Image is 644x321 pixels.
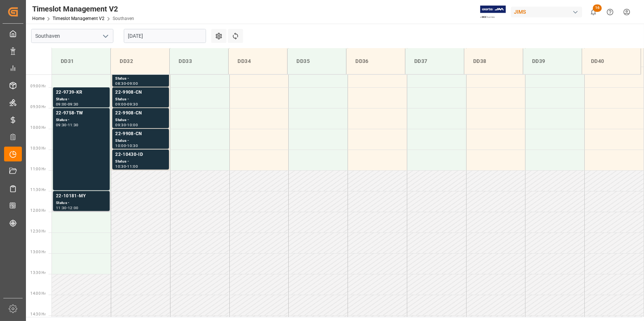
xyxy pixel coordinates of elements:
[117,54,163,68] div: DD32
[67,206,68,210] div: -
[127,144,138,147] div: 10:30
[67,103,68,106] div: -
[588,54,635,68] div: DD40
[235,54,281,68] div: DD34
[31,29,113,43] input: Type to search/select
[480,6,506,19] img: Exertis%20JAM%20-%20Email%20Logo.jpg_1722504956.jpg
[56,117,107,123] div: Status -
[68,206,79,210] div: 12:00
[127,82,138,85] div: 09:00
[470,54,517,68] div: DD38
[56,193,107,200] div: 22-10181-MY
[115,89,166,96] div: 22-9908-CN
[30,250,46,254] span: 13:00 Hr
[411,54,458,68] div: DD37
[511,5,585,19] button: JIMS
[56,123,67,127] div: 09:30
[529,54,576,68] div: DD39
[585,4,602,20] button: show 16 new notifications
[56,206,67,210] div: 11:30
[126,144,127,147] div: -
[127,165,138,168] div: 11:00
[511,7,582,17] div: JIMS
[115,151,166,158] div: 22-10430-ID
[115,158,166,165] div: Status -
[127,123,138,127] div: 10:00
[593,4,602,12] span: 16
[115,144,126,147] div: 10:00
[30,126,46,130] span: 10:00 Hr
[30,105,46,109] span: 09:30 Hr
[602,4,618,20] button: Help Center
[56,200,107,206] div: Status -
[100,30,111,42] button: open menu
[126,82,127,85] div: -
[115,123,126,127] div: 09:30
[32,16,44,21] a: Home
[30,167,46,171] span: 11:00 Hr
[115,138,166,144] div: Status -
[352,54,399,68] div: DD36
[124,29,206,43] input: DD-MM-YYYY
[126,123,127,127] div: -
[115,76,166,82] div: Status -
[32,3,134,14] div: Timeslot Management V2
[115,103,126,106] div: 09:00
[68,123,79,127] div: 11:30
[126,165,127,168] div: -
[30,146,46,150] span: 10:30 Hr
[53,16,104,21] a: Timeslot Management V2
[30,188,46,192] span: 11:30 Hr
[115,110,166,117] div: 22-9908-CN
[30,229,46,233] span: 12:30 Hr
[127,103,138,106] div: 09:30
[176,54,222,68] div: DD33
[115,117,166,123] div: Status -
[30,291,46,295] span: 14:00 Hr
[115,96,166,103] div: Status -
[115,165,126,168] div: 10:30
[67,123,68,127] div: -
[30,271,46,275] span: 13:30 Hr
[30,208,46,213] span: 12:00 Hr
[58,54,104,68] div: DD31
[56,89,107,96] div: 22-9739-KR
[293,54,340,68] div: DD35
[56,110,107,117] div: 22-9758-TW
[30,312,46,316] span: 14:30 Hr
[115,130,166,138] div: 22-9908-CN
[56,96,107,103] div: Status -
[56,103,67,106] div: 09:00
[115,82,126,85] div: 08:30
[68,103,79,106] div: 09:30
[30,84,46,88] span: 09:00 Hr
[126,103,127,106] div: -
